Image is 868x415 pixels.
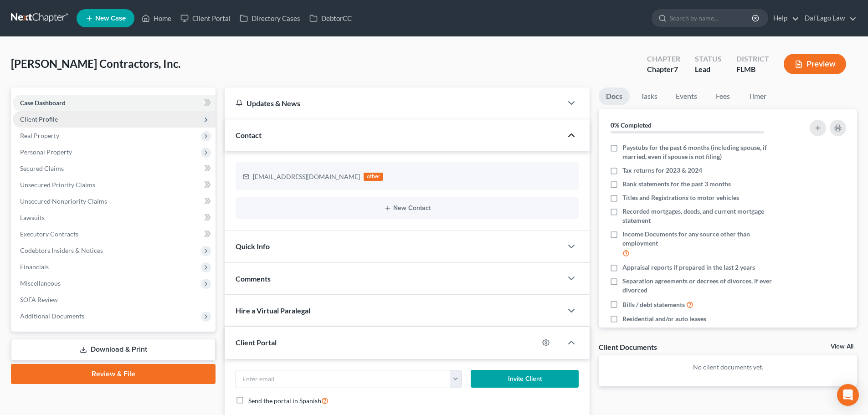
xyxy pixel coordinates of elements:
[599,342,657,352] div: Client Documents
[622,207,785,225] span: Recorded mortgages, deeds, and current mortgage statement
[471,370,579,388] button: Invite Client
[13,193,216,210] a: Unsecured Nonpriority Claims
[20,312,84,320] span: Additional Documents
[20,99,66,107] span: Case Dashboard
[831,343,853,350] a: View All
[236,338,277,347] span: Client Portal
[236,306,310,315] span: Hire a Virtual Paralegal
[13,160,216,177] a: Secured Claims
[611,121,652,129] strong: 0% Completed
[13,210,216,226] a: Lawsuits
[606,363,850,372] p: No client documents yet.
[837,384,859,406] div: Open Intercom Messenger
[622,277,785,295] span: Separation agreements or decrees of divorces, if ever divorced
[20,164,64,172] span: Secured Claims
[13,95,216,111] a: Case Dashboard
[708,87,737,105] a: Fees
[736,54,769,64] div: District
[622,179,731,189] span: Bank statements for the past 3 months
[176,10,235,26] a: Client Portal
[784,54,846,74] button: Preview
[20,197,107,205] span: Unsecured Nonpriority Claims
[622,166,702,175] span: Tax returns for 2023 & 2024
[243,205,571,212] button: New Contact
[305,10,356,26] a: DebtorCC
[20,115,58,123] span: Client Profile
[599,87,630,105] a: Docs
[622,300,685,309] span: Bills / debt statements
[13,177,216,193] a: Unsecured Priority Claims
[20,214,45,221] span: Lawsuits
[668,87,704,105] a: Events
[364,173,383,181] div: other
[622,230,785,248] span: Income Documents for any source other than employment
[253,172,360,181] div: [EMAIL_ADDRESS][DOMAIN_NAME]
[11,339,216,360] a: Download & Print
[20,132,59,139] span: Real Property
[695,64,722,75] div: Lead
[741,87,774,105] a: Timer
[622,314,706,323] span: Residential and/or auto leases
[137,10,176,26] a: Home
[11,364,216,384] a: Review & File
[20,230,78,238] span: Executory Contracts
[236,274,271,283] span: Comments
[95,15,126,22] span: New Case
[20,148,72,156] span: Personal Property
[674,65,678,73] span: 7
[695,54,722,64] div: Status
[13,226,216,242] a: Executory Contracts
[236,131,262,139] span: Contact
[13,292,216,308] a: SOFA Review
[20,246,103,254] span: Codebtors Insiders & Notices
[647,54,680,64] div: Chapter
[736,64,769,75] div: FLMB
[670,10,753,26] input: Search by name...
[20,181,95,189] span: Unsecured Priority Claims
[622,143,785,161] span: Paystubs for the past 6 months (including spouse, if married, even if spouse is not filing)
[769,10,799,26] a: Help
[248,397,321,405] span: Send the portal in Spanish
[236,98,551,108] div: Updates & News
[647,64,680,75] div: Chapter
[622,193,739,202] span: Titles and Registrations to motor vehicles
[622,263,755,272] span: Appraisal reports if prepared in the last 2 years
[236,370,450,388] input: Enter email
[236,242,270,251] span: Quick Info
[11,57,180,70] span: [PERSON_NAME] Contractors, Inc.
[20,279,61,287] span: Miscellaneous
[800,10,857,26] a: Dal Lago Law
[20,296,58,303] span: SOFA Review
[633,87,665,105] a: Tasks
[20,263,49,271] span: Financials
[235,10,305,26] a: Directory Cases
